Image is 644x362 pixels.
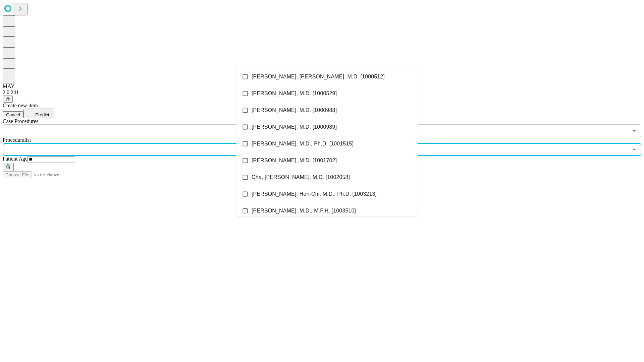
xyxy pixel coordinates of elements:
[35,112,49,117] span: Predict
[3,89,641,96] div: 2.0.241
[252,207,356,215] span: [PERSON_NAME], M.D., M.P.H. [1003510]
[3,96,13,103] button: @
[252,190,377,198] span: [PERSON_NAME], Hon-Chi, M.D., Ph.D. [1003213]
[3,156,28,162] span: Patient Age
[252,106,337,114] span: [PERSON_NAME], M.D. [1000988]
[252,89,337,98] span: [PERSON_NAME], M.D. [1000529]
[23,109,54,118] button: Predict
[3,83,641,89] div: MAY
[6,112,20,117] span: Cancel
[252,157,337,165] span: [PERSON_NAME], M.D. [1001702]
[252,173,350,181] span: Cha, [PERSON_NAME], M.D. [1002058]
[252,73,385,81] span: [PERSON_NAME], [PERSON_NAME], M.D. [1000512]
[3,111,23,118] button: Cancel
[3,118,38,124] span: Scheduled Procedure
[252,140,354,148] span: [PERSON_NAME], M.D., Ph.D. [1001515]
[252,123,337,131] span: [PERSON_NAME], M.D. [1000989]
[5,97,10,102] span: @
[630,126,639,135] button: Open
[3,137,31,143] span: Proceduralist
[630,145,639,154] button: Close
[3,103,38,108] span: Create new item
